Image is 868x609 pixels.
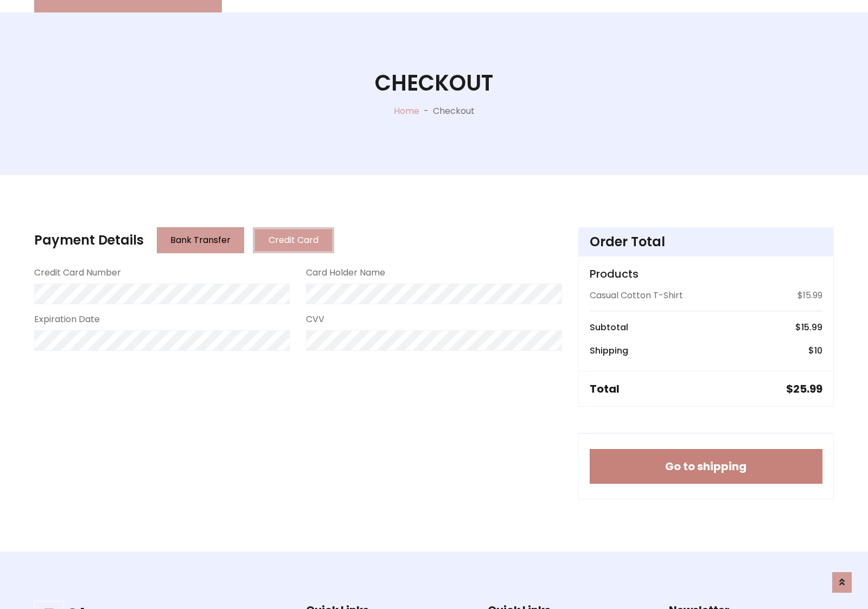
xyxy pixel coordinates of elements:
[808,345,822,356] h6: $
[306,313,324,326] label: CVV
[590,234,822,250] h4: Order Total
[590,382,620,395] h5: Total
[590,345,628,356] h6: Shipping
[590,449,822,484] button: Go to shipping
[306,266,385,279] label: Card Holder Name
[793,381,822,396] span: 25.99
[590,267,822,280] h5: Products
[394,105,419,117] a: Home
[157,227,244,253] button: Bank Transfer
[795,322,822,332] h6: $
[797,289,822,302] p: $15.99
[34,266,121,279] label: Credit Card Number
[419,105,433,118] p: -
[801,321,822,334] span: 15.99
[590,289,683,302] p: Casual Cotton T-Shirt
[433,105,475,118] p: Checkout
[786,382,822,395] h5: $
[590,322,628,332] h6: Subtotal
[34,313,100,326] label: Expiration Date
[814,344,822,357] span: 10
[253,227,334,253] button: Credit Card
[34,233,144,248] h4: Payment Details
[375,70,493,96] h1: Checkout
